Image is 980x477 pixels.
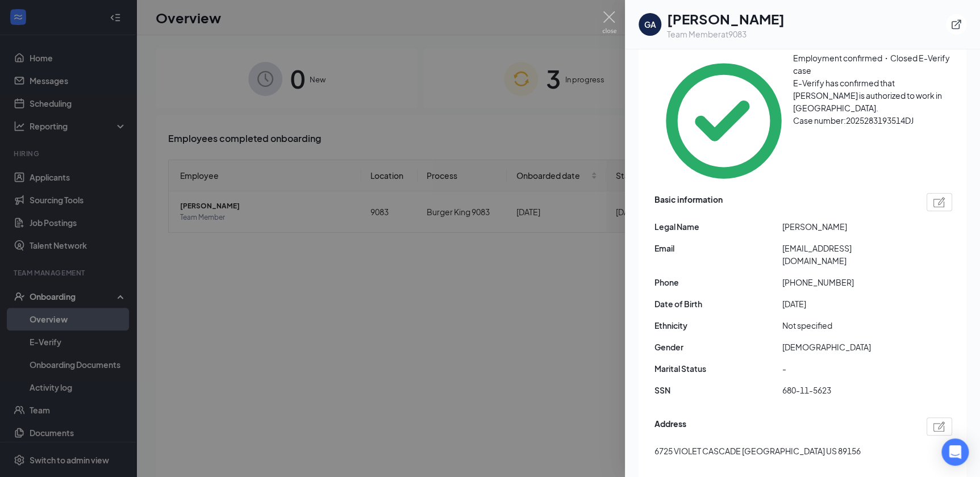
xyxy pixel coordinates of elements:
[654,341,782,353] span: Gender
[654,384,782,396] span: SSN
[782,220,910,233] span: [PERSON_NAME]
[782,384,910,396] span: 680-11-5623
[793,78,942,113] span: E-Verify has confirmed that [PERSON_NAME] is authorized to work in [GEOGRAPHIC_DATA].
[654,445,861,457] span: 6725 VIOLET CASCADE [GEOGRAPHIC_DATA] US 89156
[946,14,966,35] button: ExternalLink
[782,298,910,310] span: [DATE]
[793,115,914,125] span: Case number: 2025283193514DJ
[654,193,723,211] span: Basic information
[654,298,782,310] span: Date of Birth
[782,341,910,353] span: [DEMOGRAPHIC_DATA]
[782,276,910,288] span: [PHONE_NUMBER]
[644,19,656,30] div: GA
[654,276,782,288] span: Phone
[654,52,793,190] svg: CheckmarkCircle
[667,28,785,40] div: Team Member at 9083
[793,53,950,76] span: Employment confirmed・Closed E-Verify case
[782,319,910,332] span: Not specified
[654,362,782,375] span: Marital Status
[782,362,910,375] span: -
[667,9,785,28] h1: [PERSON_NAME]
[654,417,686,436] span: Address
[654,319,782,332] span: Ethnicity
[941,438,969,466] div: Open Intercom Messenger
[654,242,782,254] span: Email
[950,19,962,30] svg: ExternalLink
[654,220,782,233] span: Legal Name
[782,242,910,267] span: [EMAIL_ADDRESS][DOMAIN_NAME]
